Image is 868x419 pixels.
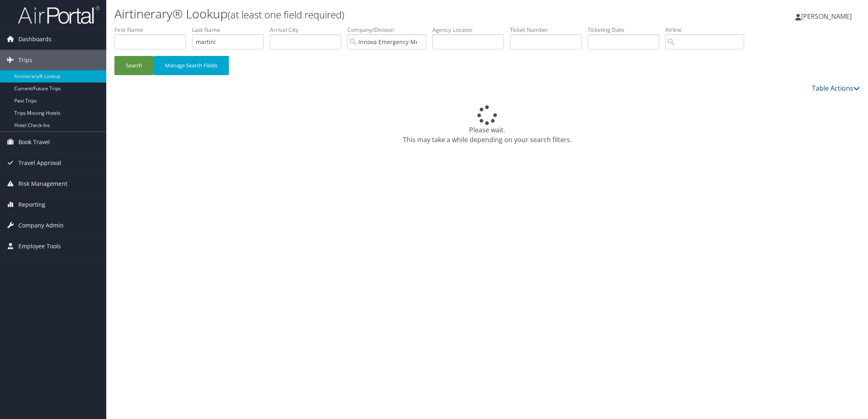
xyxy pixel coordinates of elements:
label: First Name [114,26,192,34]
span: Book Travel [18,132,50,152]
button: Manage Search Fields [154,56,229,75]
span: Reporting [18,194,45,215]
span: Travel Approval [18,153,61,173]
label: Last Name [192,26,270,34]
span: Trips [18,50,32,70]
div: Please wait. This may take a while depending on your search filters. [114,105,860,145]
label: Ticketing Date [588,26,665,34]
a: Table Actions [812,84,860,93]
span: Company Admin [18,215,64,236]
h1: Airtinerary® Lookup [114,5,611,22]
label: Arrival City [270,26,347,34]
span: Risk Management [18,174,67,194]
a: [PERSON_NAME] [795,4,860,29]
small: (at least one field required) [228,8,345,21]
button: Search [114,56,154,75]
span: Dashboards [18,29,51,49]
label: Ticket Number [510,26,588,34]
label: Agency Locator [432,26,510,34]
label: Company/Division [347,26,432,34]
img: airportal-logo.png [18,5,100,25]
span: Employee Tools [18,236,61,256]
label: Airline [665,26,750,34]
span: [PERSON_NAME] [801,12,852,21]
